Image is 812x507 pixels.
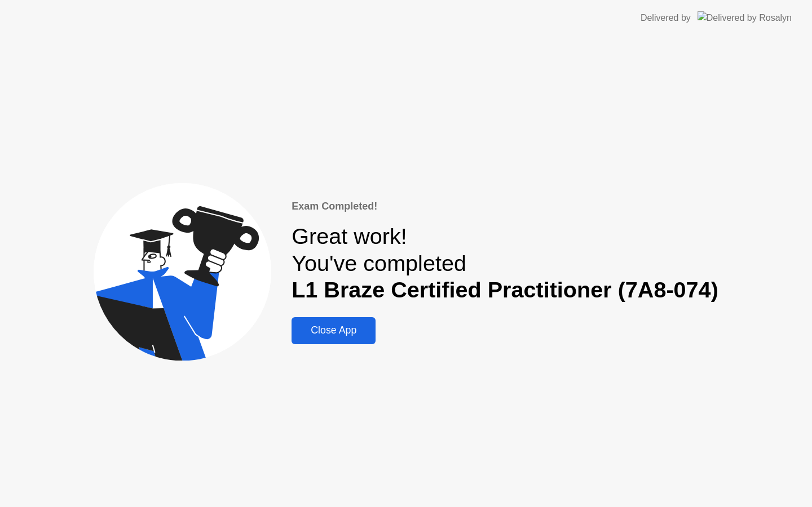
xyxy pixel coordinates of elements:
[292,199,718,214] div: Exam Completed!
[292,223,718,304] div: Great work! You've completed
[292,277,718,302] b: L1 Braze Certified Practitioner (7A8-074)
[698,11,792,24] img: Delivered by Rosalyn
[295,324,372,336] div: Close App
[292,317,376,344] button: Close App
[641,11,691,25] div: Delivered by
